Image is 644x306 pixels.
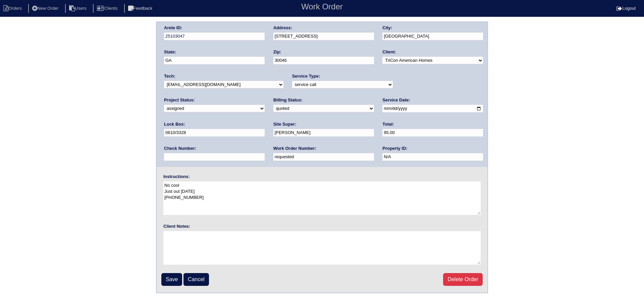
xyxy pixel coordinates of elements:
li: New Order [28,4,64,13]
label: Service Type: [292,73,320,79]
input: Enter a location [273,33,374,40]
label: Service Date: [382,97,410,103]
label: Check Number: [164,145,196,151]
label: City: [382,25,392,31]
a: Cancel [183,273,209,286]
label: Property ID: [382,145,407,151]
label: Project Status: [164,97,195,103]
label: Address: [273,25,292,31]
label: Client: [382,49,396,55]
a: Logout [616,6,636,11]
label: State: [164,49,176,55]
label: Client Notes: [163,223,190,229]
label: Lock Box: [164,121,185,127]
label: Site Super: [273,121,297,127]
a: Clients [93,6,123,11]
input: Save [161,273,182,286]
label: Billing Status: [273,97,303,103]
label: Instructions: [163,174,190,180]
label: Zip: [273,49,281,55]
li: Clients [93,4,123,13]
textarea: No cool Just out [DATE] [PHONE_NUMBER] [163,181,481,215]
a: Delete Order [443,273,483,286]
a: New Order [28,6,64,11]
label: Tech: [164,73,175,79]
li: Users [65,4,92,13]
label: Work Order Number: [273,145,316,151]
li: Feedback [124,4,158,13]
a: Users [65,6,92,11]
label: Arete ID: [164,25,182,31]
label: Total: [382,121,394,127]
